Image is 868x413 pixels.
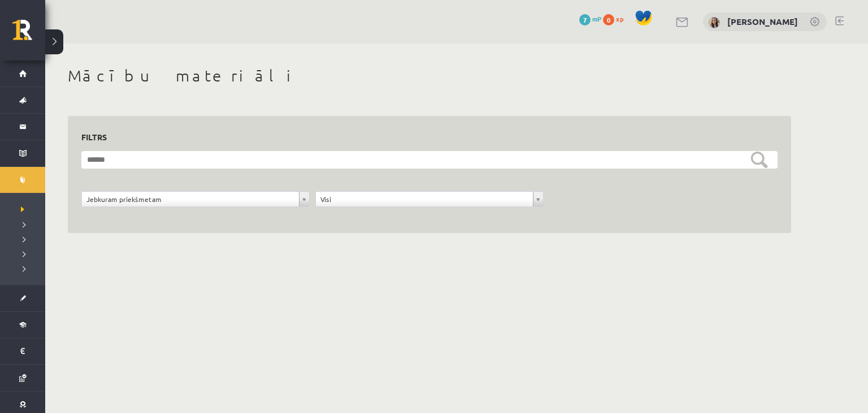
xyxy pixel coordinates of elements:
span: Visi [320,192,528,206]
h3: Filtrs [81,130,764,145]
a: [PERSON_NAME] [727,16,798,27]
img: Marija Nicmane [709,17,720,28]
a: Visi [316,192,543,206]
a: Jebkuram priekšmetam [82,192,309,206]
a: Rīgas 1. Tālmācības vidusskola [12,20,45,48]
span: 7 [579,14,591,25]
span: mP [592,14,601,23]
span: xp [616,14,623,23]
span: Jebkuram priekšmetam [86,192,294,206]
span: 0 [603,14,614,25]
a: 0 xp [603,14,629,23]
a: 7 mP [579,14,601,23]
h1: Mācību materiāli [68,66,791,85]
